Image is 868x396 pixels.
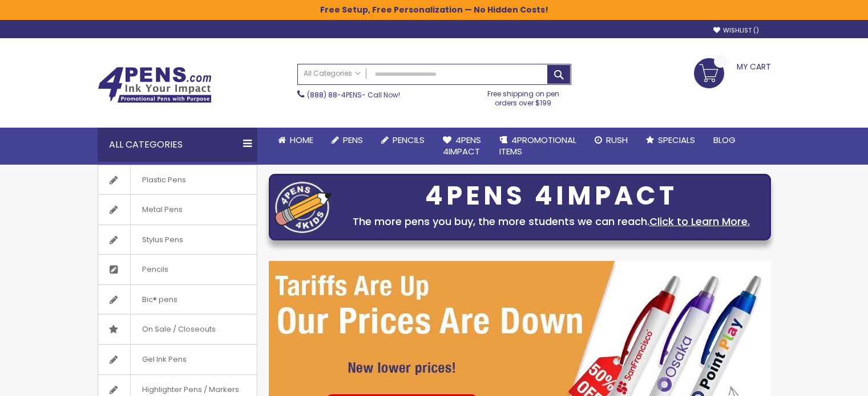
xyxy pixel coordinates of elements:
span: 4Pens 4impact [443,134,481,157]
img: 4Pens Custom Pens and Promotional Products [98,67,212,103]
div: All Categories [98,128,257,162]
span: Blog [713,134,736,146]
span: Gel Ink Pens [130,345,198,374]
img: four_pen_logo.png [275,181,332,233]
div: The more pens you buy, the more students we can reach. [338,214,765,230]
span: On Sale / Closeouts [130,315,227,344]
a: 4Pens4impact [434,128,490,165]
a: Pencils [372,128,434,153]
a: Rush [586,128,637,153]
span: Pens [343,134,363,146]
a: Specials [637,128,704,153]
span: Rush [606,134,628,146]
a: On Sale / Closeouts [98,315,257,344]
span: Metal Pens [130,195,194,224]
div: Free shipping on pen orders over $199 [475,85,571,108]
a: Pens [322,128,372,153]
a: Plastic Pens [98,165,257,195]
a: All Categories [298,64,366,83]
span: All Categories [304,69,361,78]
span: Stylus Pens [130,225,195,255]
a: Metal Pens [98,195,257,224]
div: 4PENS 4IMPACT [338,184,765,208]
a: Home [269,128,322,153]
span: Plastic Pens [130,165,197,195]
a: Gel Ink Pens [98,345,257,374]
span: Home [290,134,313,146]
span: Specials [658,134,695,146]
a: Stylus Pens [98,225,257,255]
a: Click to Learn More. [649,214,750,228]
a: Bic® pens [98,285,257,315]
span: Pencils [393,134,425,146]
a: Wishlist [713,26,759,35]
span: - Call Now! [307,90,400,100]
span: Bic® pens [130,285,189,315]
span: 4PROMOTIONAL ITEMS [499,134,576,157]
a: 4PROMOTIONALITEMS [490,128,586,165]
a: Blog [704,128,745,153]
a: (888) 88-4PENS [307,90,362,100]
a: Pencils [98,255,257,284]
span: Pencils [130,255,180,284]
